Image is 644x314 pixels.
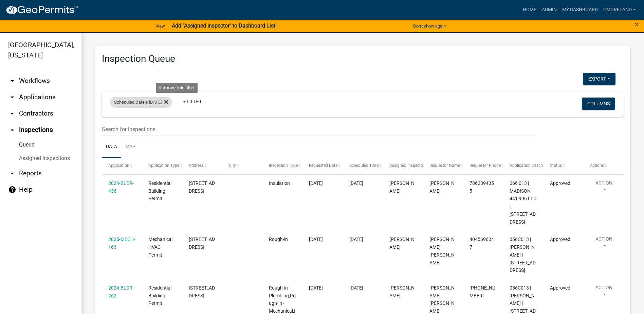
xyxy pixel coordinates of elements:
a: 2024-BLDR-262 [108,285,134,298]
datatable-header-cell: City [222,158,262,174]
a: My Dashboard [559,3,601,16]
span: 066 013 | MADISON 441 996 LLC | 996 MADISON RD [510,180,536,225]
span: 4045696047 [470,237,494,250]
span: Residential Building Permit [148,285,171,306]
button: Columns [582,98,615,110]
datatable-header-cell: Status [543,158,583,174]
a: 2025-MECH-163 [108,237,135,250]
span: James Garner Stephens [429,237,455,265]
datatable-header-cell: Inspection Type [262,158,302,174]
span: Approved [550,237,570,242]
button: Action [590,284,618,301]
span: City [229,163,236,168]
div: is [DATE] [110,97,172,108]
span: Scheduled Time [349,163,379,168]
span: Michele Rivera [389,180,415,194]
span: Application Type [148,163,179,168]
span: 03/03/2025 [309,180,323,186]
span: Mechanical HVAC Permit [148,237,172,258]
a: Data [102,136,121,158]
datatable-header-cell: Application Type [142,158,182,174]
a: Home [520,3,539,16]
span: Inspection Type [269,163,298,168]
i: arrow_drop_up [8,126,16,134]
input: Search for inspections [102,122,535,136]
button: Don't show again [410,20,448,32]
span: Address [189,163,204,168]
i: arrow_drop_down [8,169,16,177]
span: Requested Date [309,163,337,168]
datatable-header-cell: Assigned Inspector [383,158,423,174]
span: Cedrick Moreland [389,285,415,298]
i: arrow_drop_down [8,77,16,85]
span: Status [550,163,562,168]
span: 146 OAK LN [189,237,215,250]
h3: Inspection Queue [102,53,624,65]
div: Remove this filter [156,83,198,93]
a: + Filter [178,95,207,108]
a: cmoreland [601,3,639,16]
span: Insulation [269,180,290,186]
datatable-header-cell: Requested Date [302,158,343,174]
span: 404-569-6047 [470,285,495,298]
datatable-header-cell: Requestor Name [423,158,463,174]
button: Action [590,179,618,196]
div: [DATE] [349,179,376,187]
span: Approved [550,180,570,186]
span: Requestor Phone [470,163,501,168]
div: [DATE] [349,235,376,243]
span: 7862394355 [470,180,494,194]
datatable-header-cell: Scheduled Time [343,158,383,174]
span: Approved [550,285,570,291]
button: Export [583,73,615,85]
i: help [8,186,16,194]
span: chris [429,180,455,194]
datatable-header-cell: Actions [584,158,624,174]
a: View [153,20,168,32]
span: Scheduled Date [114,100,145,105]
span: 996 MADISON RD [189,180,215,194]
a: Admin [539,3,559,16]
span: Requestor Name [429,163,460,168]
span: Rough-in [269,237,288,242]
span: × [634,20,639,29]
a: Map [121,136,140,158]
datatable-header-cell: Application [102,158,142,174]
span: Actions [590,163,604,168]
button: Close [634,20,639,29]
span: 07/28/2025 [309,237,323,242]
a: 2024-BLDR-436 [108,180,134,194]
strong: Add "Assigned Inspector" to Dashboard List! [172,22,277,29]
i: arrow_drop_down [8,93,16,101]
div: [DATE] [349,284,376,292]
span: Residential Building Permit [148,180,171,202]
span: Application [108,163,129,168]
span: 056C013 | STEPHENS JAMES G | 101 Dogwood Court [510,237,536,273]
datatable-header-cell: Address [182,158,222,174]
span: Cedrick Moreland [389,237,415,250]
i: arrow_drop_down [8,109,16,118]
button: Action [590,235,618,252]
span: 146 OAK LN [189,285,215,298]
span: 07/28/2025 [309,285,323,291]
span: Assigned Inspector [389,163,424,168]
datatable-header-cell: Application Description [503,158,543,174]
span: Application Description [510,163,552,168]
span: James Garner Stephens [429,285,455,314]
datatable-header-cell: Requestor Phone [463,158,503,174]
